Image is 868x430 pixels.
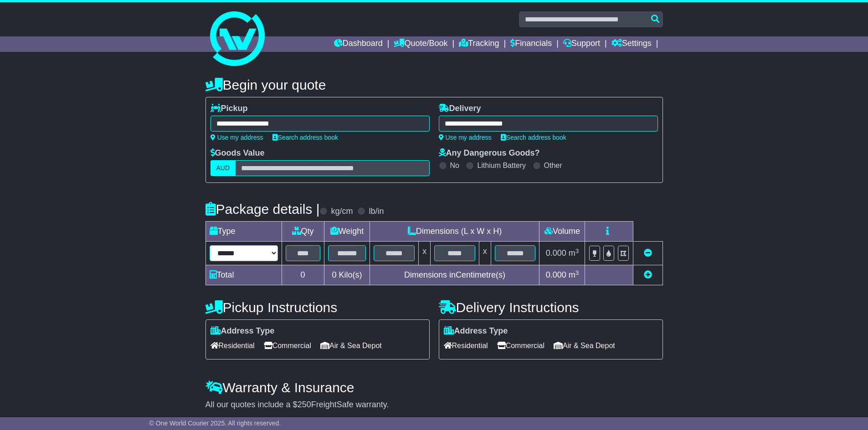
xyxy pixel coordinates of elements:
h4: Begin your quote [205,77,663,92]
a: Dashboard [334,36,383,52]
span: Residential [211,339,255,353]
h4: Package details | [205,202,320,217]
label: Pickup [211,104,248,114]
td: x [419,242,431,265]
label: Goods Value [211,148,265,158]
a: Add new item [644,270,652,279]
span: Air & Sea Depot [320,339,382,353]
div: All our quotes include a $ FreightSafe warranty. [205,400,663,410]
span: © One World Courier 2025. All rights reserved. [149,420,281,427]
td: Type [205,222,282,242]
label: lb/in [369,207,384,217]
span: 0.000 [546,270,566,279]
span: 250 [298,400,311,409]
sup: 3 [575,248,579,254]
label: AUD [211,160,236,176]
span: m [569,248,579,258]
h4: Warranty & Insurance [205,380,663,395]
td: Dimensions in Centimetre(s) [370,265,539,285]
td: Qty [282,222,324,242]
td: Kilo(s) [324,265,370,285]
label: Lithium Battery [477,161,526,170]
a: Remove this item [644,248,652,258]
a: Settings [611,36,652,52]
span: m [569,270,579,279]
span: Air & Sea Depot [554,339,615,353]
a: Use my address [439,134,492,141]
label: Address Type [211,326,275,336]
label: No [450,161,459,170]
a: Search address book [272,134,338,141]
label: Any Dangerous Goods? [439,148,540,158]
sup: 3 [575,269,579,276]
a: Tracking [459,36,499,52]
label: Delivery [439,104,481,114]
span: 0.000 [546,248,566,258]
h4: Delivery Instructions [439,300,663,315]
a: Search address book [501,134,566,141]
td: Volume [539,222,585,242]
span: Commercial [497,339,544,353]
a: Quote/Book [394,36,447,52]
label: Address Type [444,326,508,336]
span: Residential [444,339,488,353]
td: 0 [282,265,324,285]
label: kg/cm [331,207,353,217]
span: Commercial [264,339,311,353]
a: Support [563,36,600,52]
td: Total [205,265,282,285]
a: Financials [510,36,552,52]
label: Other [544,161,562,170]
h4: Pickup Instructions [205,300,430,315]
a: Use my address [211,134,263,141]
td: x [479,242,491,265]
span: 0 [332,270,336,279]
td: Weight [324,222,370,242]
td: Dimensions (L x W x H) [370,222,539,242]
